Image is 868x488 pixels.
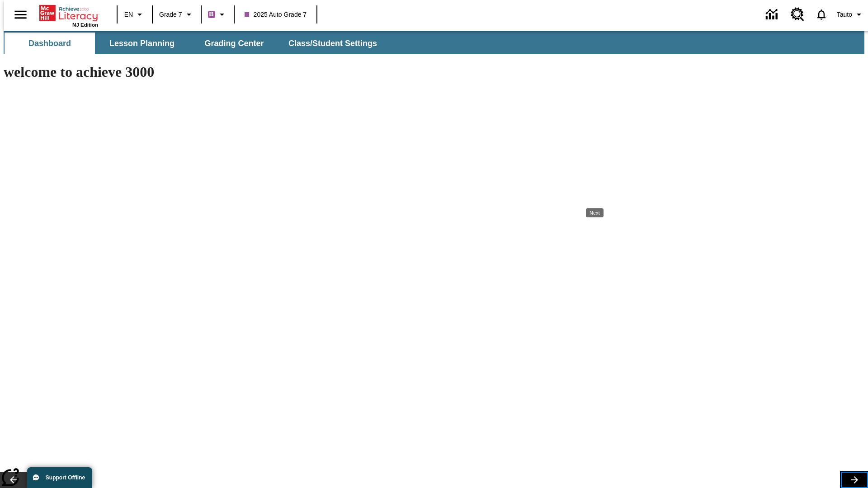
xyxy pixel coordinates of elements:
span: Class/Student Settings [288,38,377,49]
button: Support Offline [27,467,92,488]
span: 2025 Auto Grade 7 [245,10,307,19]
button: Grade: Grade 7, Select a grade [156,6,198,23]
div: SubNavbar [4,33,385,54]
span: Dashboard [28,38,71,49]
div: Home [39,3,98,28]
div: SubNavbar [4,31,864,54]
button: Dashboard [5,33,95,54]
span: EN [124,10,133,19]
span: Lesson Planning [109,38,175,49]
button: Boost Class color is purple. Change class color [204,6,231,23]
a: Resource Center, Will open in new tab [785,2,810,27]
button: Lesson Planning [97,33,187,54]
button: Class/Student Settings [281,33,384,54]
span: Support Offline [46,474,85,481]
button: Profile/Settings [833,6,868,23]
span: Tauto [837,10,852,19]
button: Lesson carousel, Next [841,472,868,488]
a: Home [39,4,98,22]
button: Language: EN, Select a language [120,6,149,23]
span: NJ Edition [72,22,98,28]
a: Data Center [760,2,785,27]
span: Grading Center [204,38,264,49]
a: Notifications [810,3,833,26]
span: Grade 7 [159,10,182,19]
h1: welcome to achieve 3000 [4,64,605,80]
button: Grading Center [189,33,279,54]
button: Open side menu [7,1,34,28]
div: Next [586,208,604,217]
span: B [209,9,214,20]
